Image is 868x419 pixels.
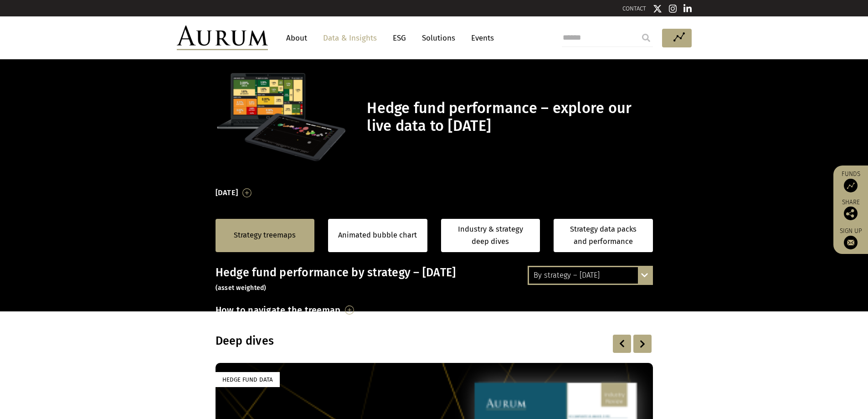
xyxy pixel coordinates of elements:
[844,207,858,220] img: Share this post
[637,29,655,47] input: Submit
[417,30,460,47] a: Solutions
[338,229,417,241] a: Animated bubble chart
[216,302,341,318] h3: How to navigate the treemap
[216,266,653,293] h3: Hedge fund performance by strategy – [DATE]
[683,4,692,13] img: Linkedin icon
[844,236,858,249] img: Sign up to our newsletter
[216,372,280,387] div: Hedge Fund Data
[318,30,381,47] a: Data & Insights
[177,26,268,50] img: Aurum
[216,186,238,200] h3: [DATE]
[282,30,312,47] a: About
[216,334,535,348] h3: Deep dives
[467,30,494,47] a: Events
[441,219,540,252] a: Industry & strategy deep dives
[844,179,858,192] img: Access Funds
[838,170,863,192] a: Funds
[216,284,267,292] small: (asset weighted)
[838,199,863,220] div: Share
[653,4,662,13] img: Twitter icon
[388,30,411,47] a: ESG
[367,99,650,135] h1: Hedge fund performance – explore our live data to [DATE]
[554,219,653,252] a: Strategy data packs and performance
[622,5,646,12] a: CONTACT
[838,227,863,249] a: Sign up
[234,229,296,241] a: Strategy treemaps
[529,267,652,284] div: By strategy – [DATE]
[669,4,677,13] img: Instagram icon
